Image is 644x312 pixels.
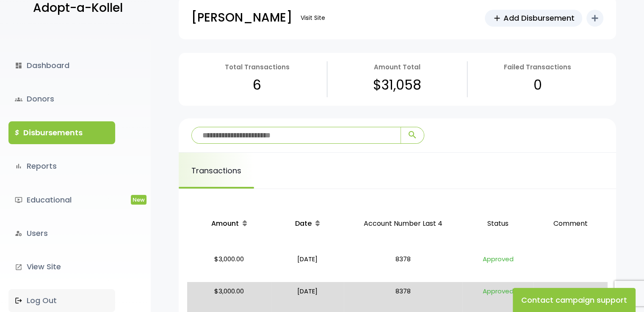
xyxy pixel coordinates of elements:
[8,54,115,77] a: dashboardDashboard
[15,230,22,237] i: manage_accounts
[8,222,115,245] a: manage_accountsUsers
[533,73,542,97] p: 0
[295,219,312,228] span: Date
[492,14,502,23] span: add
[15,62,22,69] i: dashboard
[8,289,115,312] a: Log Out
[191,253,268,279] p: $3,000.00
[131,195,146,205] span: New
[373,73,421,97] p: $31,058
[586,10,603,27] button: add
[466,285,530,311] p: Approved
[274,285,340,311] p: [DATE]
[513,288,636,312] button: Contact campaign support
[8,255,115,278] a: launchView Site
[504,61,571,73] p: Failed Transactions
[15,196,22,204] i: ondemand_video
[347,209,459,238] p: Account Number Last 4
[15,96,22,103] span: groups
[503,12,575,24] span: Add Disbursement
[224,61,289,73] p: Total Transactions
[466,209,530,238] p: Status
[590,13,600,23] i: add
[347,253,459,279] p: 8378
[191,285,268,311] p: $3,000.00
[8,121,115,144] a: $Disbursements
[211,219,239,228] span: Amount
[537,209,604,238] p: Comment
[407,130,417,140] span: search
[347,285,459,311] p: 8378
[8,88,115,110] a: groupsDonors
[15,127,19,139] i: $
[401,127,424,143] button: search
[8,189,115,211] a: ondemand_videoEducationalNew
[485,10,582,27] a: addAdd Disbursement
[8,155,115,178] a: bar_chartReports
[15,162,22,170] i: bar_chart
[274,253,340,279] p: [DATE]
[253,73,261,97] p: 6
[15,263,22,271] i: launch
[374,61,420,73] p: Amount Total
[179,153,254,189] a: Transactions
[296,10,329,26] a: Visit Site
[191,7,292,28] p: [PERSON_NAME]
[466,253,530,279] p: Approved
